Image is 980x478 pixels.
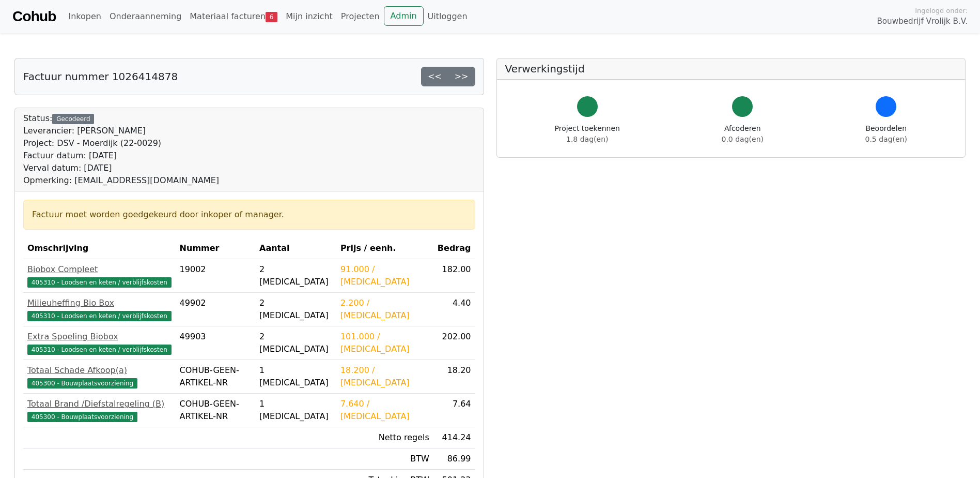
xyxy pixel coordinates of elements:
div: Project toekennen [555,123,620,145]
td: 4.40 [433,293,475,326]
div: 1 [MEDICAL_DATA] [259,398,332,423]
span: Bouwbedrijf Vrolijk B.V. [877,16,968,27]
div: Extra Spoeling Biobox [27,331,172,343]
h5: Verwerkingstijd [505,63,957,75]
div: Milieuheffing Bio Box [27,297,172,309]
div: Biobox Compleet [27,263,172,276]
a: Materiaal facturen6 [185,6,282,27]
div: Afcoderen [722,123,764,145]
div: Opmerking: [EMAIL_ADDRESS][DOMAIN_NAME] [23,174,219,187]
th: Prijs / eenh. [336,238,433,259]
td: 18.20 [433,360,475,394]
div: 2 [MEDICAL_DATA] [259,297,332,322]
span: 405300 - Bouwplaatsvoorziening [27,378,137,389]
span: 6 [266,12,277,22]
div: Project: DSV - Moerdijk (22-0029) [23,137,219,150]
span: 1.8 dag(en) [566,135,608,143]
td: 49903 [176,326,255,360]
div: 18.200 / [MEDICAL_DATA] [340,364,429,389]
a: Milieuheffing Bio Box405310 - Loodsen en keten / verblijfskosten [27,297,172,322]
div: Leverancier: [PERSON_NAME] [23,125,219,137]
td: 182.00 [433,259,475,293]
div: Beoordelen [865,123,907,145]
div: 2 [MEDICAL_DATA] [259,331,332,355]
a: Totaal Brand /Diefstalregeling (B)405300 - Bouwplaatsvoorziening [27,398,172,423]
a: Cohub [12,4,56,29]
a: << [421,67,448,86]
td: 202.00 [433,326,475,360]
div: Verval datum: [DATE] [23,162,219,174]
div: 7.640 / [MEDICAL_DATA] [340,398,429,423]
td: Netto regels [336,427,433,449]
div: 1 [MEDICAL_DATA] [259,364,332,389]
th: Nummer [176,238,255,259]
td: 19002 [176,259,255,293]
td: COHUB-GEEN-ARTIKEL-NR [176,394,255,427]
td: 7.64 [433,394,475,427]
h5: Factuur nummer 1026414878 [23,70,178,83]
th: Bedrag [433,238,475,259]
a: Admin [384,6,424,26]
div: 2.200 / [MEDICAL_DATA] [340,297,429,322]
span: 405310 - Loodsen en keten / verblijfskosten [27,311,172,321]
td: 86.99 [433,449,475,470]
div: 101.000 / [MEDICAL_DATA] [340,331,429,355]
a: Inkopen [64,6,105,27]
a: Biobox Compleet405310 - Loodsen en keten / verblijfskosten [27,263,172,288]
a: Extra Spoeling Biobox405310 - Loodsen en keten / verblijfskosten [27,331,172,355]
span: 0.5 dag(en) [865,135,907,143]
a: Onderaanneming [105,6,185,27]
div: Totaal Schade Afkoop(a) [27,364,172,377]
span: Ingelogd onder: [915,6,968,16]
span: 405300 - Bouwplaatsvoorziening [27,412,137,422]
a: Projecten [337,6,384,27]
div: Gecodeerd [52,114,94,124]
td: BTW [336,449,433,470]
a: Uitloggen [424,6,472,27]
div: Factuur datum: [DATE] [23,150,219,162]
div: Totaal Brand /Diefstalregeling (B) [27,398,172,410]
a: >> [448,67,475,86]
div: 2 [MEDICAL_DATA] [259,263,332,288]
a: Mijn inzicht [282,6,337,27]
th: Omschrijving [23,238,176,259]
div: 91.000 / [MEDICAL_DATA] [340,263,429,288]
span: 0.0 dag(en) [722,135,764,143]
td: 414.24 [433,427,475,449]
th: Aantal [255,238,336,259]
span: 405310 - Loodsen en keten / verblijfskosten [27,345,172,355]
td: 49902 [176,293,255,326]
span: 405310 - Loodsen en keten / verblijfskosten [27,277,172,288]
td: COHUB-GEEN-ARTIKEL-NR [176,360,255,394]
a: Totaal Schade Afkoop(a)405300 - Bouwplaatsvoorziening [27,364,172,389]
div: Factuur moet worden goedgekeurd door inkoper of manager. [32,208,466,221]
div: Status: [23,112,219,187]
